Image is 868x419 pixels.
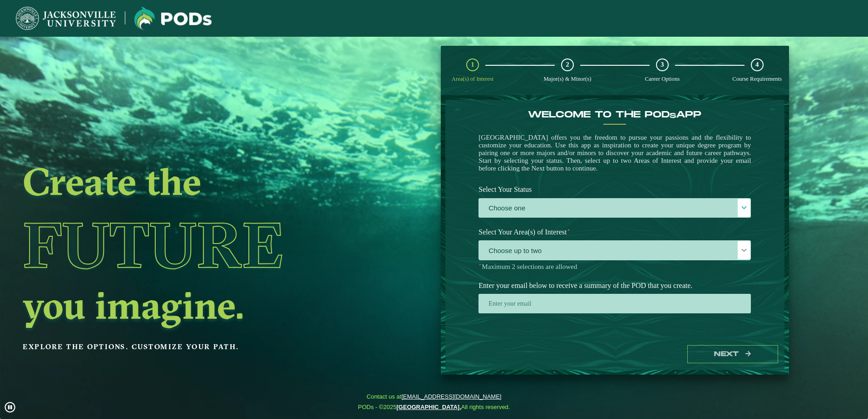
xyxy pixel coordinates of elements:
p: Explore the options. Customize your path. [23,340,368,354]
span: Choose up to two [479,241,750,260]
sup: ⋆ [478,262,482,267]
a: [EMAIL_ADDRESS][DOMAIN_NAME] [401,393,501,400]
input: Enter your email [478,294,751,313]
span: Contact us at [358,393,510,400]
img: Jacksonville University logo [16,7,116,30]
span: 4 [755,60,759,69]
label: Select Your Area(s) of Interest [472,224,758,241]
sup: ⋆ [567,227,571,233]
span: PODs - ©2025 All rights reserved. [358,404,510,411]
span: Area(s) of Interest [452,76,493,82]
a: [GEOGRAPHIC_DATA]. [396,404,461,410]
label: Choose one [479,199,750,218]
p: [GEOGRAPHIC_DATA] offers you the freedom to pursue your passions and the flexibility to customize... [478,134,751,172]
span: Course Requirements [732,76,782,82]
button: Next [687,345,778,364]
span: 3 [661,60,664,69]
img: Jacksonville University logo [134,7,212,30]
h2: Create the [23,162,368,200]
span: Major(s) & Minor(s) [543,76,591,82]
span: 2 [566,60,569,69]
span: 1 [471,60,474,69]
sub: s [670,112,676,120]
label: Select Your Status [472,181,758,198]
h1: Future [23,204,368,286]
label: Enter your email below to receive a summary of the POD that you create. [472,277,758,294]
p: Maximum 2 selections are allowed [478,263,751,271]
h2: you imagine. [23,286,368,324]
h4: Welcome to the POD app [478,109,751,120]
span: Career Options [645,76,680,82]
